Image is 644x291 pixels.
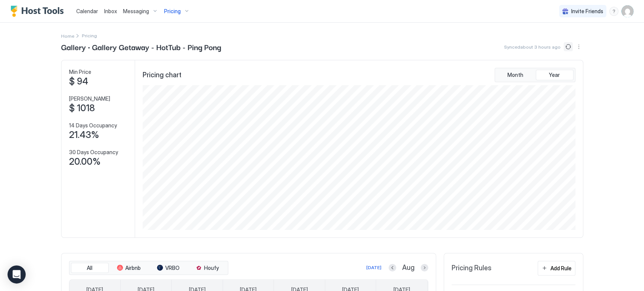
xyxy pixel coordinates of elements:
[61,33,74,39] span: Home
[69,69,91,75] span: Min Price
[421,264,428,271] button: Next month
[504,44,561,50] span: Synced about 3 hours ago
[8,265,26,283] div: Open Intercom Messenger
[564,42,573,51] button: Sync prices
[389,264,396,271] button: Previous month
[69,261,228,275] div: tab-group
[149,263,187,273] button: VRBO
[550,264,572,272] div: Add Rule
[76,7,98,15] a: Calendar
[204,265,219,271] span: Houfy
[189,263,226,273] button: Houfy
[164,8,181,15] span: Pricing
[69,76,88,87] span: $ 94
[495,68,575,82] div: tab-group
[165,265,180,271] span: VRBO
[621,5,633,17] div: User profile
[69,103,95,114] span: $ 1018
[71,263,109,273] button: All
[104,8,117,14] span: Inbox
[61,32,74,40] div: Breadcrumb
[69,129,99,141] span: 21.43%
[366,264,381,271] div: [DATE]
[574,42,583,51] button: More options
[143,71,181,80] span: Pricing chart
[69,95,110,102] span: [PERSON_NAME]
[536,70,573,80] button: Year
[110,263,148,273] button: Airbnb
[538,261,575,276] button: Add Rule
[69,156,101,167] span: 20.00%
[11,6,67,17] a: Host Tools Logo
[61,41,221,52] span: Gallery · Gallery Getaway - HotTub - Ping Pong
[609,7,618,16] div: menu
[549,72,560,78] span: Year
[61,32,74,40] a: Home
[69,149,118,156] span: 30 Days Occupancy
[574,42,583,51] div: menu
[125,265,141,271] span: Airbnb
[76,8,98,14] span: Calendar
[87,265,92,271] span: All
[507,72,523,78] span: Month
[123,8,149,15] span: Messaging
[452,264,492,273] span: Pricing Rules
[104,7,117,15] a: Inbox
[365,263,383,272] button: [DATE]
[82,33,97,38] span: Breadcrumb
[402,263,415,272] span: Aug
[571,8,603,15] span: Invite Friends
[69,122,117,129] span: 14 Days Occupancy
[496,70,534,80] button: Month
